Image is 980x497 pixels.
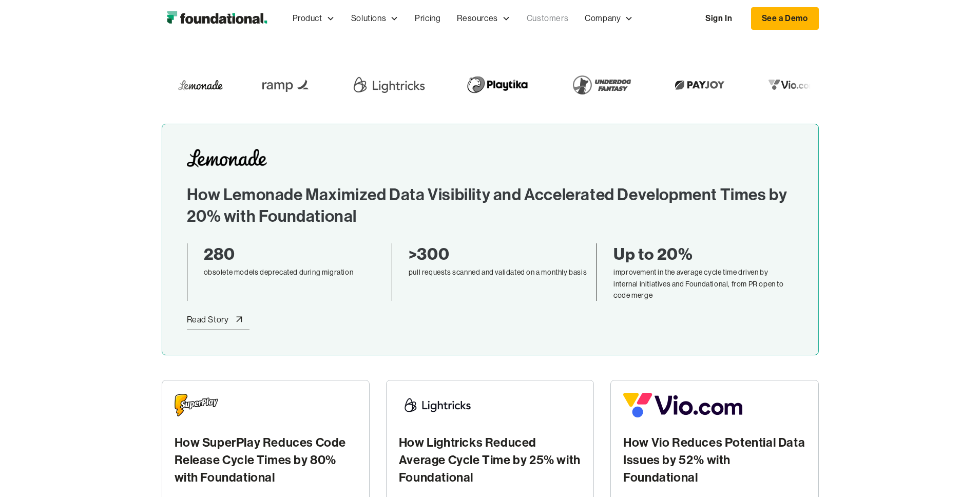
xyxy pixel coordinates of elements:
div: Up to 20% [613,243,793,265]
h2: How Lightricks Reduced Average Cycle Time by 25% with Foundational [399,434,581,486]
img: Ramp [189,70,251,99]
div: pull requests scanned and validated on a monthly basis [409,266,588,278]
div: Resources [457,12,497,25]
div: 280 [204,243,383,265]
div: Product [293,12,322,25]
img: Underdog Fantasy [501,70,571,99]
div: >300 [409,243,588,265]
div: Product [284,2,343,35]
div: Solutions [351,12,386,25]
img: Vio.com [697,77,757,93]
a: How Lemonade Maximized Data Visibility and Accelerated Development Times by 20% with Foundational... [162,124,819,355]
div: Resources [449,2,518,35]
div: Solutions [343,2,407,35]
h2: How Lemonade Maximized Data Visibility and Accelerated Development Times by 20% with Foundational [187,184,794,226]
div: Read Story [187,313,229,327]
a: See a Demo [751,7,819,30]
div: obsolete models deprecated during migration [204,266,383,278]
iframe: Chat Widget [929,448,980,497]
img: Lightricks [284,70,362,99]
img: Playtika [395,70,468,99]
div: Company [577,2,641,35]
a: home [162,8,272,29]
a: Sign In [695,8,742,29]
img: Payjoy [604,77,664,93]
h2: How Vio Reduces Potential Data Issues by 52% with Foundational [623,434,805,486]
a: Customers [518,2,577,35]
a: Pricing [407,2,449,35]
div: improvement in the average cycle time driven by internal initiatives and Foundational, from PR op... [613,266,793,301]
h2: How SuperPlay Reduces Code Release Cycle Times by 80% with Foundational [175,434,357,486]
div: Company [585,12,621,25]
img: Foundational Logo [162,8,272,29]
